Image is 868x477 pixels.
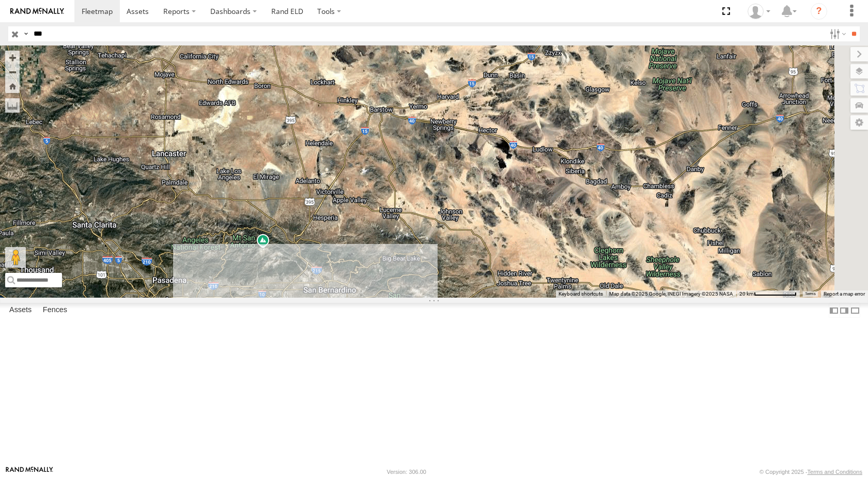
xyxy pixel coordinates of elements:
[808,469,862,475] a: Terms and Conditions
[5,65,20,79] button: Zoom out
[559,290,603,298] button: Keyboard shortcuts
[736,290,800,298] button: Map Scale: 20 km per 79 pixels
[5,79,20,93] button: Zoom Home
[10,8,64,15] img: rand-logo.svg
[839,303,849,318] label: Dock Summary Table to the Right
[609,291,733,297] span: Map data ©2025 Google, INEGI Imagery ©2025 NASA
[744,4,774,19] div: Monica Verdugo
[6,467,53,477] a: Visit our Website
[387,469,426,475] div: Version: 306.00
[805,291,816,296] a: Terms (opens in new tab)
[4,303,37,318] label: Assets
[5,51,20,65] button: Zoom in
[22,26,30,41] label: Search Query
[5,98,20,113] label: Measure
[829,303,839,318] label: Dock Summary Table to the Left
[760,469,862,475] div: © Copyright 2025 -
[811,3,827,20] i: ?
[739,291,754,297] span: 20 km
[850,115,868,130] label: Map Settings
[38,303,72,318] label: Fences
[826,26,848,41] label: Search Filter Options
[824,291,865,297] a: Report a map error
[850,303,860,318] label: Hide Summary Table
[5,247,26,268] button: Drag Pegman onto the map to open Street View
